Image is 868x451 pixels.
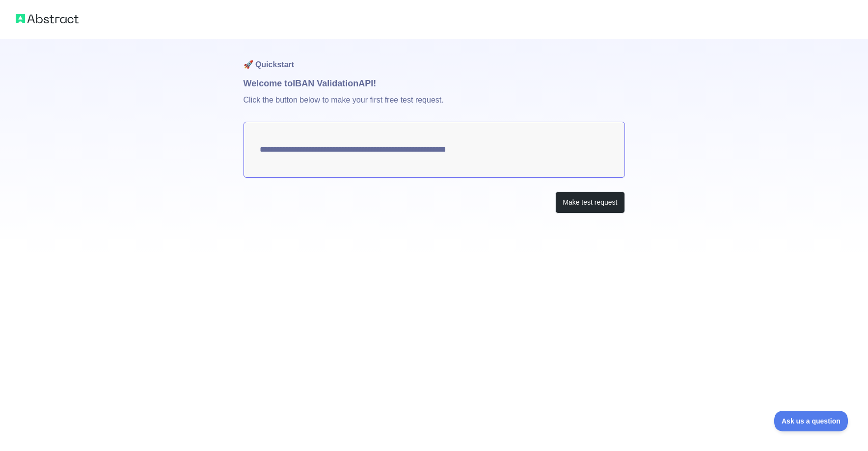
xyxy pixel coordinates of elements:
[244,77,625,90] h1: Welcome to IBAN Validation API!
[774,411,848,431] iframe: Toggle Customer Support
[244,90,625,122] p: Click the button below to make your first free test request.
[555,191,624,213] button: Make test request
[16,12,79,26] img: Abstract logo
[244,39,625,77] h1: 🚀 Quickstart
